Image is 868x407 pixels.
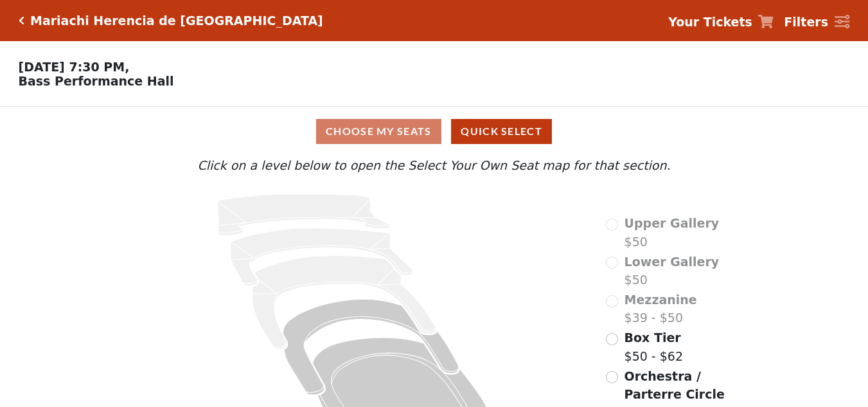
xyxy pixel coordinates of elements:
[624,329,683,365] label: $50 - $62
[451,119,552,144] button: Quick Select
[624,214,720,251] label: $50
[231,228,414,286] path: Lower Gallery - Seats Available: 0
[218,194,391,235] path: Upper Gallery - Seats Available: 0
[624,330,681,345] span: Box Tier
[784,13,849,32] a: Filters
[784,15,828,29] strong: Filters
[118,156,750,175] p: Click on a level below to open the Select Your Own Seat map for that section.
[668,15,752,29] strong: Your Tickets
[624,253,720,289] label: $50
[30,14,323,28] h5: Mariachi Herencia de [GEOGRAPHIC_DATA]
[624,216,720,230] span: Upper Gallery
[624,255,720,269] span: Lower Gallery
[19,16,24,25] a: Click here to go back to filters
[624,293,697,307] span: Mezzanine
[624,291,697,327] label: $39 - $50
[624,369,725,402] span: Orchestra / Parterre Circle
[668,13,774,32] a: Your Tickets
